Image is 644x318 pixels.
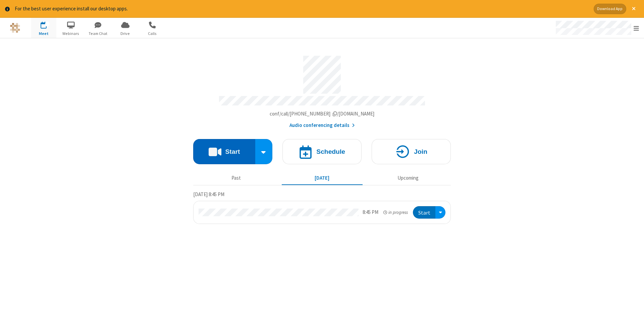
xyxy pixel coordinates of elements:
[270,110,375,117] span: Copy my meeting room link
[368,172,448,185] button: Upcoming
[316,148,345,155] h4: Schedule
[193,191,224,197] span: [DATE] 8:45 PM
[282,139,362,164] button: Schedule
[15,5,589,13] div: For the best user experience install our desktop apps.
[58,31,84,37] span: Webinars
[196,172,277,185] button: Past
[193,51,451,129] section: Account details
[594,4,626,14] button: Download App
[270,110,375,118] button: Copy my meeting room linkCopy my meeting room link
[549,18,644,38] div: Open menu
[140,31,165,37] span: Calls
[289,122,355,129] button: Audio conferencing details
[10,23,20,33] img: QA Selenium DO NOT DELETE OR CHANGE
[363,209,378,216] div: 8:45 PM
[282,172,363,185] button: [DATE]
[383,209,408,216] em: in progress
[193,139,255,164] button: Start
[435,206,445,219] div: Open menu
[629,4,639,14] button: Close alert
[255,139,273,164] div: Start conference options
[225,148,240,155] h4: Start
[372,139,451,164] button: Join
[113,31,138,37] span: Drive
[414,148,427,155] h4: Join
[413,206,435,219] button: Start
[2,18,28,38] button: Logo
[45,21,50,27] div: 1
[193,190,451,224] section: Today's Meetings
[86,31,111,37] span: Team Chat
[31,31,56,37] span: Meet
